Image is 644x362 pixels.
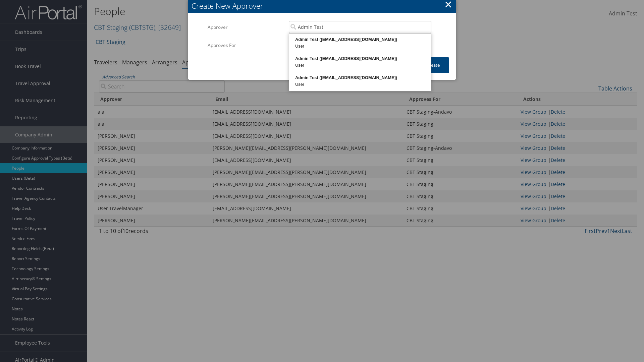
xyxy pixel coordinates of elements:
[208,39,284,52] label: Approves For
[290,74,430,81] div: Admin Test ([EMAIL_ADDRESS][DOMAIN_NAME])
[192,1,456,11] div: Create New Approver
[290,36,430,43] div: Admin Test ([EMAIL_ADDRESS][DOMAIN_NAME])
[290,62,430,69] div: User
[208,21,284,34] label: Approver
[290,43,430,50] div: User
[290,55,430,62] div: Admin Test ([EMAIL_ADDRESS][DOMAIN_NAME])
[417,57,449,73] button: Create
[290,81,430,88] div: User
